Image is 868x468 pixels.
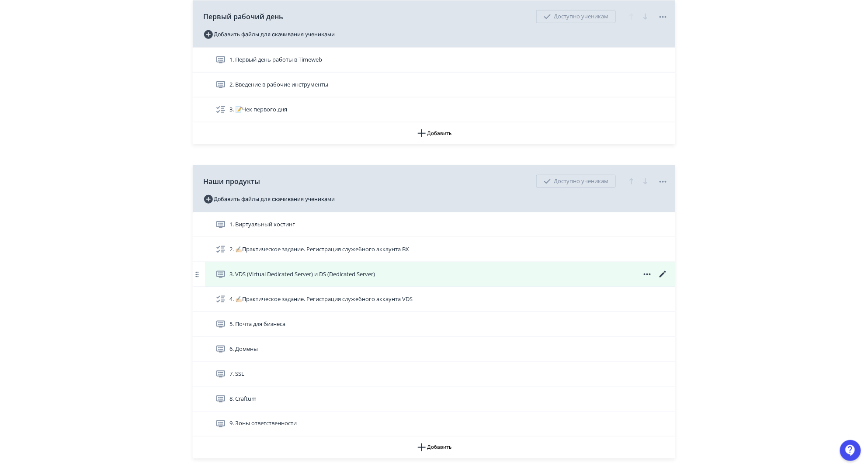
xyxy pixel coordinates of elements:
[193,97,675,122] div: 3. 📝Чек первого дня
[229,295,413,304] span: 4. ✍🏻Практическое задание. Регистрация служебного аккаунта VDS
[229,395,257,403] span: 8. Craftum
[193,122,675,144] button: Добавить
[193,337,675,362] div: 6. Домены
[229,80,328,89] span: 2. Введение в рабочие инструменты
[536,175,616,188] div: Доступно ученикам
[229,245,409,254] span: 2. ✍🏻Практическое задание. Регистрация служебного аккаунта ВХ
[193,387,675,412] div: 8. Craftum
[229,270,375,279] span: 3. VDS (Virtual Dedicated Server) и DS (Dedicated Server)
[229,55,322,64] span: 1. Первый день работы в Timeweb
[203,28,335,42] button: Добавить файлы для скачивания учениками
[193,362,675,387] div: 7. SSL
[193,48,675,73] div: 1. Первый день работы в Timeweb
[193,437,675,458] button: Добавить
[193,312,675,337] div: 5. Почта для бизнеса
[229,345,258,354] span: 6. Домены
[193,212,675,237] div: 1. Виртуальный хостинг
[193,412,675,437] div: 9. Зоны ответственности
[203,192,335,206] button: Добавить файлы для скачивания учениками
[203,176,260,187] span: Наши продукты
[193,73,675,97] div: 2. Введение в рабочие инструменты
[203,11,283,22] span: Первый рабочий день
[229,220,295,229] span: 1. Виртуальный хостинг
[229,419,297,428] span: 9. Зоны ответственности
[229,105,287,114] span: 3. 📝Чек первого дня
[193,287,675,312] div: 4. ✍🏻Практическое задание. Регистрация служебного аккаунта VDS
[193,237,675,262] div: 2. ✍🏻Практическое задание. Регистрация служебного аккаунта ВХ
[229,370,244,378] span: 7. SSL
[536,10,616,23] div: Доступно ученикам
[229,320,285,329] span: 5. Почта для бизнеса
[193,262,675,287] div: 3. VDS (Virtual Dedicated Server) и DS (Dedicated Server)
